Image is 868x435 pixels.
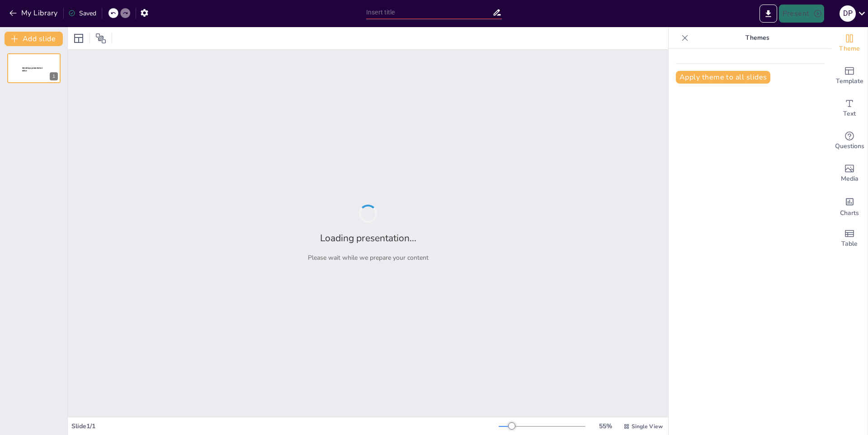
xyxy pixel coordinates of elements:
[759,5,777,23] button: Export to PowerPoint
[95,33,106,44] span: Position
[366,6,492,19] input: Insert title
[22,67,42,72] span: Sendsteps presentation editor
[320,232,416,244] h2: Loading presentation...
[840,5,856,22] div: D P
[632,423,663,430] span: Single View
[831,125,868,157] div: Get real-time input from your audience
[831,222,868,255] div: Add a table
[840,208,859,218] span: Charts
[594,422,616,430] div: 55 %
[7,6,61,20] button: My Library
[831,27,868,60] div: Change the overall theme
[839,44,860,54] span: Theme
[831,190,868,222] div: Add charts and graphs
[836,76,863,86] span: Template
[68,9,96,18] div: Saved
[71,422,499,430] div: Slide 1 / 1
[308,253,429,262] p: Please wait while we prepare your content
[71,31,86,46] div: Layout
[831,92,868,125] div: Add text boxes
[50,72,58,80] div: 1
[676,71,770,84] button: Apply theme to all slides
[843,109,856,119] span: Text
[840,5,856,23] button: D P
[835,141,864,151] span: Questions
[841,239,858,249] span: Table
[841,174,859,184] span: Media
[692,27,822,49] p: Themes
[5,32,63,46] button: Add slide
[7,53,61,83] div: 1
[831,60,868,92] div: Add ready made slides
[779,5,824,23] button: Present
[831,157,868,190] div: Add images, graphics, shapes or video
